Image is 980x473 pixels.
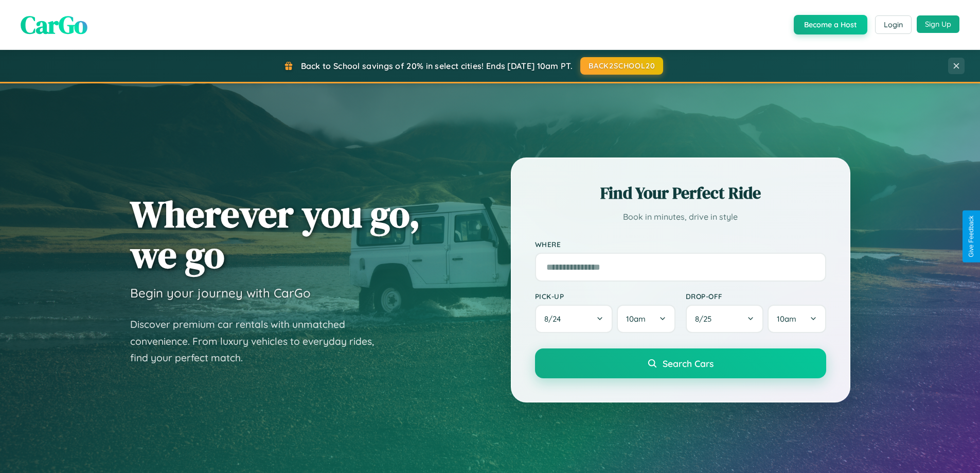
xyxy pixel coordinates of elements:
label: Where [535,240,826,249]
p: Discover premium car rentals with unmatched convenience. From luxury vehicles to everyday rides, ... [130,316,387,366]
p: Book in minutes, drive in style [535,209,826,224]
span: 10am [626,314,646,324]
h2: Find Your Perfect Ride [535,182,826,204]
span: CarGo [21,8,87,42]
span: Search Cars [663,358,714,369]
button: 10am [617,305,675,333]
button: Become a Host [794,15,867,34]
span: Back to School savings of 20% in select cities! Ends [DATE] 10am PT. [301,61,573,71]
button: 10am [768,305,826,333]
button: 8/24 [535,305,613,333]
button: Search Cars [535,348,826,378]
span: 8 / 25 [695,314,717,324]
h1: Wherever you go, we go [130,194,420,275]
div: Give Feedback [968,216,975,257]
button: 8/25 [686,305,764,333]
label: Drop-off [686,292,826,301]
label: Pick-up [535,292,675,301]
button: Sign Up [917,15,959,33]
button: BACK2SCHOOL20 [580,57,663,75]
h3: Begin your journey with CarGo [130,285,311,301]
span: 10am [777,314,796,324]
span: 8 / 24 [544,314,566,324]
button: Login [875,15,912,34]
